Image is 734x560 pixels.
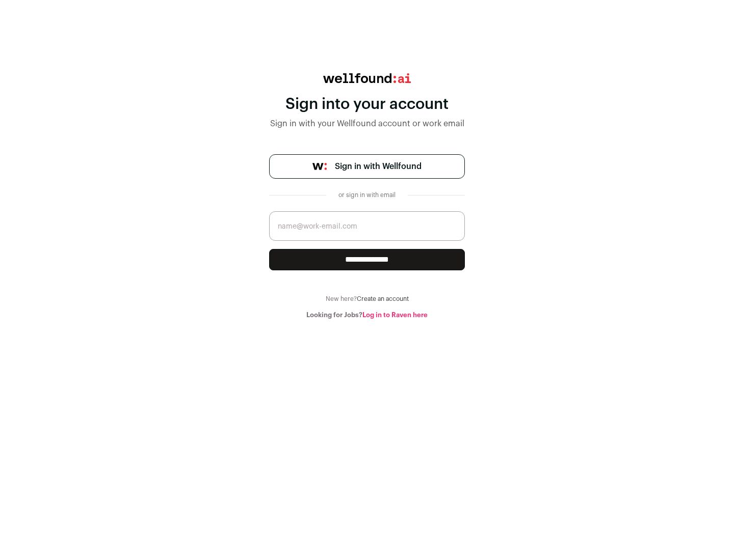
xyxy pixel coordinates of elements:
[362,312,428,318] a: Log in to Raven here
[312,163,327,170] img: wellfound-symbol-flush-black-fb3c872781a75f747ccb3a119075da62bfe97bd399995f84a933054e44a575c4.png
[269,95,465,114] div: Sign into your account
[269,118,465,130] div: Sign in with your Wellfound account or work email
[323,73,411,83] img: wellfound:ai
[269,295,465,303] div: New here?
[335,160,422,173] span: Sign in with Wellfound
[269,311,465,319] div: Looking for Jobs?
[269,154,465,179] a: Sign in with Wellfound
[334,191,400,199] div: or sign in with email
[357,296,409,302] a: Create an account
[269,211,465,241] input: name@work-email.com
